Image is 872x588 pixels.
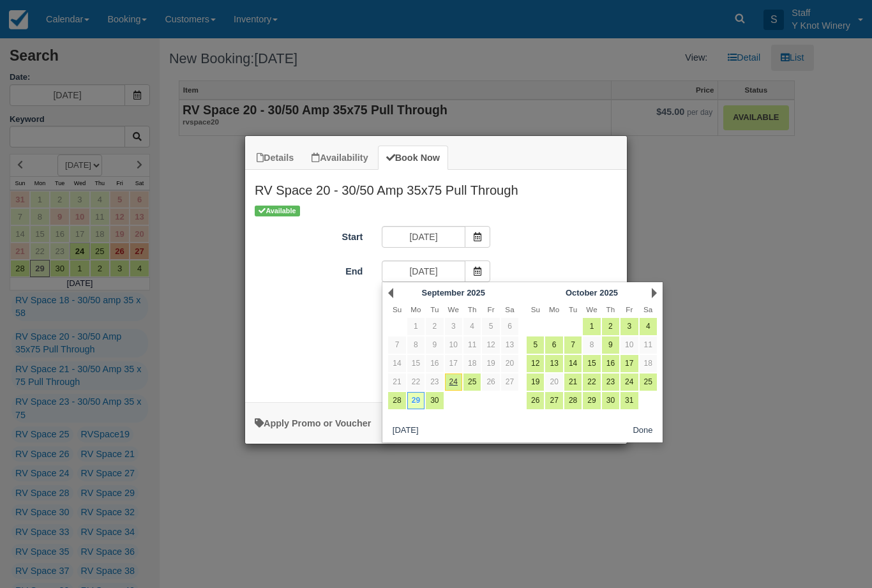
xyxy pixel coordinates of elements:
a: 15 [407,355,425,372]
span: Wednesday [586,305,597,313]
a: 23 [426,373,443,391]
a: 12 [527,355,544,372]
label: End [245,260,372,278]
a: 1 [407,318,425,335]
a: 16 [602,355,619,372]
a: 18 [463,355,481,372]
a: 18 [640,355,657,372]
a: 12 [482,336,499,354]
span: Monday [549,305,559,313]
h2: RV Space 20 - 30/50 Amp 35x75 Pull Through [245,170,627,203]
a: 2 [602,318,619,335]
a: 23 [602,373,619,391]
a: 22 [407,373,425,391]
a: 8 [407,336,425,354]
span: 2025 [467,288,485,298]
a: 3 [620,318,638,335]
a: Next [652,288,657,298]
span: Saturday [505,305,514,313]
button: Done [628,423,658,439]
a: 24 [620,373,638,391]
a: Apply Voucher [255,418,371,428]
a: 26 [482,373,499,391]
span: Saturday [643,305,652,313]
a: 13 [545,355,562,372]
a: 21 [388,373,405,391]
a: 17 [620,355,638,372]
a: Details [248,146,302,170]
a: Book Now [378,146,448,170]
div: : [245,380,627,396]
a: 8 [583,336,600,354]
a: 7 [564,336,582,354]
a: 24 [445,373,462,391]
a: 19 [527,373,544,391]
a: 13 [501,336,518,354]
a: 3 [445,318,462,335]
a: 29 [583,392,600,409]
span: October [566,288,598,298]
a: 31 [620,392,638,409]
a: 19 [482,355,499,372]
a: 14 [564,355,582,372]
a: 27 [545,392,562,409]
span: Thursday [606,305,615,313]
span: Monday [410,305,421,313]
button: [DATE] [387,423,423,439]
span: Sunday [531,305,540,313]
span: September [422,288,465,298]
a: 25 [463,373,481,391]
a: 1 [583,318,600,335]
a: 10 [445,336,462,354]
span: Friday [488,305,495,313]
a: 10 [620,336,638,354]
a: 6 [501,318,518,335]
a: 21 [564,373,582,391]
a: 9 [602,336,619,354]
a: 15 [583,355,600,372]
a: 28 [564,392,582,409]
div: Item Modal [245,170,627,395]
a: 20 [545,373,562,391]
span: Tuesday [569,305,577,313]
a: 9 [426,336,443,354]
a: 17 [445,355,462,372]
span: Wednesday [448,305,459,313]
a: 27 [501,373,518,391]
a: 4 [640,318,657,335]
a: 25 [640,373,657,391]
span: Sunday [393,305,402,313]
a: 30 [426,392,443,409]
a: 22 [583,373,600,391]
a: 2 [426,318,443,335]
a: Availability [303,146,376,170]
a: 11 [640,336,657,354]
a: 16 [426,355,443,372]
span: Available [255,206,300,216]
a: 5 [482,318,499,335]
a: 4 [463,318,481,335]
a: 6 [545,336,562,354]
span: 2025 [599,288,618,298]
a: 20 [501,355,518,372]
span: Friday [626,305,633,313]
a: 28 [388,392,405,409]
a: 14 [388,355,405,372]
span: Tuesday [430,305,439,313]
a: Prev [388,288,393,298]
a: 26 [527,392,544,409]
a: 29 [407,392,425,409]
a: 11 [463,336,481,354]
span: Thursday [468,305,477,313]
a: 7 [388,336,405,354]
a: 30 [602,392,619,409]
a: 5 [527,336,544,354]
label: Start [245,226,372,244]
